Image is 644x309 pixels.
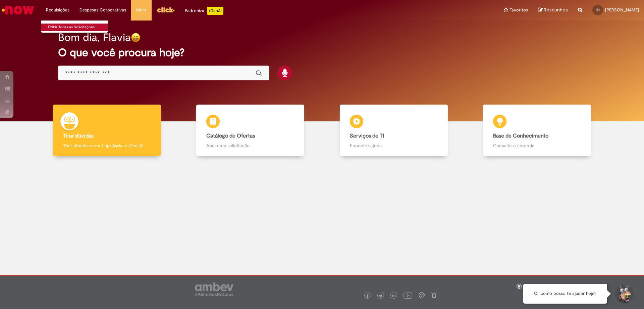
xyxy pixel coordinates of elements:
img: logo_footer_naosei.png [431,292,437,298]
span: Favoritos [509,7,528,13]
span: FD [596,8,600,12]
a: Tirar dúvidas Tirar dúvidas com Lupi Assist e Gen Ai [35,105,179,156]
p: +GenAi [207,7,223,15]
span: Requisições [46,7,69,13]
div: Oi, como posso te ajudar hoje? [523,284,607,304]
img: happy-face.png [131,33,141,42]
img: click_logo_yellow_360x200.png [157,5,175,15]
img: logo_footer_youtube.png [404,291,412,300]
p: Consulte e aprenda [493,142,581,149]
img: logo_footer_ambev_rotulo_gray.png [195,282,233,296]
a: Exibir Todas as Solicitações [41,24,115,31]
img: logo_footer_workplace.png [419,292,425,298]
img: logo_footer_twitter.png [379,294,382,298]
b: Serviços de TI [350,132,384,139]
button: Iniciar Conversa de Suporte [614,284,634,304]
span: Despesas Corporativas [79,7,126,13]
img: logo_footer_linkedin.png [392,294,396,298]
h2: O que você procura hoje? [58,47,586,59]
img: logo_footer_facebook.png [366,294,369,298]
b: Catálogo de Ofertas [206,132,255,139]
div: Padroniza [185,7,223,15]
h2: Bom dia, Flavia [58,32,131,43]
span: More [136,7,147,13]
p: Encontre ajuda [350,142,438,149]
span: Rascunhos [544,7,568,13]
img: ServiceNow [1,3,35,17]
p: Abra uma solicitação [206,142,294,149]
ul: Requisições [41,20,108,33]
a: Serviços de TI Encontre ajuda [322,105,466,156]
a: Base de Conhecimento Consulte e aprenda [466,105,609,156]
a: Rascunhos [538,7,568,13]
a: Catálogo de Ofertas Abra uma solicitação [179,105,322,156]
b: Tirar dúvidas [63,132,94,139]
b: Base de Conhecimento [493,132,548,139]
span: [PERSON_NAME] [605,7,639,13]
p: Tirar dúvidas com Lupi Assist e Gen Ai [63,142,151,149]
